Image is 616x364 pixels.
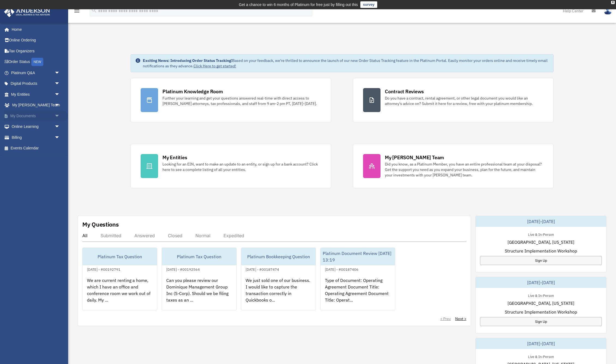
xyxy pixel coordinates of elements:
[360,1,377,8] a: survey
[385,161,543,178] div: Did you know, as a Platinum Member, you have an entire professional team at your disposal? Get th...
[82,220,119,228] div: My Questions
[241,266,283,272] div: [DATE] - #00187474
[476,338,606,349] div: [DATE]-[DATE]
[195,233,210,238] div: Normal
[74,10,80,14] a: menu
[168,233,182,238] div: Closed
[4,78,68,89] a: Digital Productsarrow_drop_down
[476,277,606,288] div: [DATE]-[DATE]
[239,1,358,8] div: Get a chance to win 6 months of Platinum for free just by filling out this
[74,8,80,14] i: menu
[55,100,65,111] span: arrow_drop_down
[134,233,155,238] div: Answered
[524,292,558,298] div: Live & In-Person
[321,266,363,272] div: [DATE] - #00187406
[455,316,466,321] a: Next >
[508,300,574,306] span: [GEOGRAPHIC_DATA], [US_STATE]
[476,216,606,227] div: [DATE]-[DATE]
[4,35,68,46] a: Online Ordering
[321,273,395,315] div: Type of Document: Operating Agreement Document Title: Operating Agreement Document Title: Operat...
[83,248,157,265] div: Platinum Tax Question
[162,273,236,315] div: Can you please review our Dominique Management Group Inc (S-Corp). Should we be filing taxes as a...
[241,273,316,315] div: We just sold one of our business. I would like to capture the transaction correctly in Quickbooks...
[385,88,424,95] div: Contract Reviews
[2,7,52,17] img: Anderson Advisors Platinum Portal
[162,88,223,95] div: Platinum Knowledge Room
[604,7,612,15] img: User Pic
[162,248,237,310] a: Platinum Tax Question[DATE] - #00192564Can you please review our Dominique Management Group Inc (...
[82,248,157,310] a: Platinum Tax Question[DATE] - #00192791We are current renting a home, which I have an office and ...
[4,110,68,121] a: My Documentsarrow_drop_down
[320,248,395,310] a: Platinum Document Review [DATE] 13:19[DATE] - #00187406Type of Document: Operating Agreement Docu...
[4,24,65,35] a: Home
[82,233,87,238] div: All
[241,248,316,310] a: Platinum Bookkeeping Question[DATE] - #00187474We just sold one of our business. I would like to ...
[55,67,65,79] span: arrow_drop_down
[162,266,204,272] div: [DATE] - #00192564
[83,273,157,315] div: We are current renting a home, which I have an office and conference room we work out of daily. M...
[55,110,65,122] span: arrow_drop_down
[385,154,444,161] div: My [PERSON_NAME] Team
[162,154,187,161] div: My Entities
[4,89,68,100] a: My Entitiesarrow_drop_down
[508,239,574,245] span: [GEOGRAPHIC_DATA], [US_STATE]
[162,95,321,106] div: Further your learning and get your questions answered real-time with direct access to [PERSON_NAM...
[131,144,331,188] a: My Entities Looking for an EIN, want to make an update to an entity, or sign up for a bank accoun...
[4,143,68,154] a: Events Calendar
[31,58,43,66] div: NEW
[385,95,543,106] div: Do you have a contract, rental agreement, or other legal document you would like an attorney's ad...
[143,58,549,69] div: Based on your feedback, we're thrilled to announce the launch of our new Order Status Tracking fe...
[505,248,577,254] span: Structure Implementation Workshop
[480,317,602,326] a: Sign Up
[4,132,68,143] a: Billingarrow_drop_down
[194,64,236,68] a: Click Here to get started!
[353,78,554,122] a: Contract Reviews Do you have a contract, rental agreement, or other legal document you would like...
[524,231,558,237] div: Live & In-Person
[131,78,331,122] a: Platinum Knowledge Room Further your learning and get your questions answered real-time with dire...
[4,46,68,56] a: Tax Organizers
[505,309,577,315] span: Structure Implementation Workshop
[4,67,68,78] a: Platinum Q&Aarrow_drop_down
[4,100,68,111] a: My [PERSON_NAME] Teamarrow_drop_down
[241,248,316,265] div: Platinum Bookkeeping Question
[224,233,244,238] div: Expedited
[55,132,65,143] span: arrow_drop_down
[55,78,65,89] span: arrow_drop_down
[353,144,554,188] a: My [PERSON_NAME] Team Did you know, as a Platinum Member, you have an entire professional team at...
[55,121,65,133] span: arrow_drop_down
[101,233,121,238] div: Submitted
[480,256,602,265] a: Sign Up
[55,89,65,100] span: arrow_drop_down
[524,353,558,359] div: Live & In-Person
[83,266,125,272] div: [DATE] - #00192791
[143,58,232,63] strong: Exciting News: Introducing Order Status Tracking!
[321,248,395,265] div: Platinum Document Review [DATE] 13:19
[611,1,615,4] div: close
[4,121,68,132] a: Online Learningarrow_drop_down
[91,7,97,13] i: search
[162,161,321,172] div: Looking for an EIN, want to make an update to an entity, or sign up for a bank account? Click her...
[162,248,236,265] div: Platinum Tax Question
[4,56,68,68] a: Order StatusNEW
